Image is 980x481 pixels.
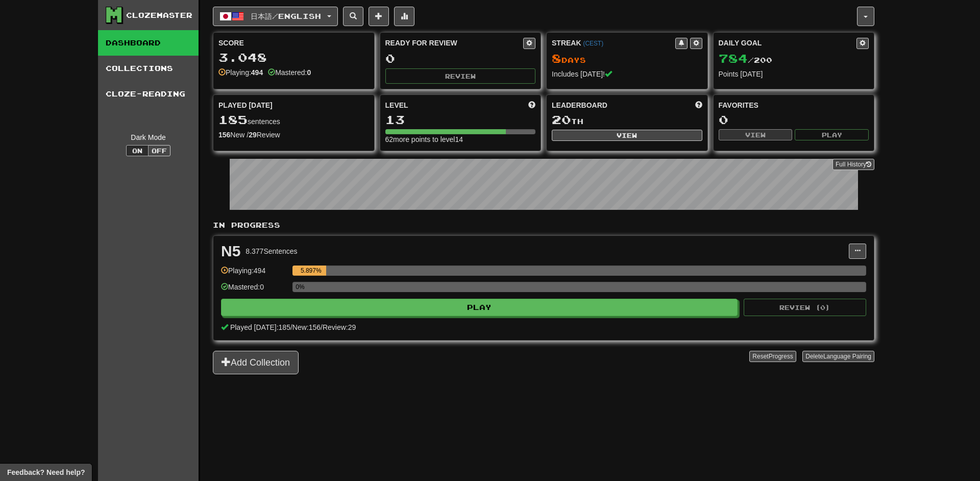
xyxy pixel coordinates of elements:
button: Off [148,145,170,156]
div: Clozemaster [126,10,192,20]
div: 13 [385,113,536,126]
div: Points [DATE] [719,69,869,79]
button: View [552,130,702,141]
span: 784 [719,51,748,65]
div: 5.897% [296,266,326,276]
span: 185 [218,112,248,127]
button: 日本語/English [213,7,338,26]
button: DeleteLanguage Pairing [802,351,874,362]
a: Full History [832,159,874,170]
a: (CEST) [583,40,603,47]
span: Progress [769,353,793,360]
span: Level [385,100,408,110]
strong: 494 [251,68,263,77]
button: View [719,129,793,140]
div: 0 [719,113,869,126]
div: Ready for Review [385,38,524,48]
div: 62 more points to level 14 [385,134,536,145]
button: Review [385,68,536,84]
div: Includes [DATE]! [552,69,702,79]
div: Dark Mode [106,132,191,142]
span: 日本語 / English [251,12,321,20]
div: Mastered: 0 [221,282,287,299]
button: Review (0) [744,299,866,316]
p: In Progress [213,220,874,230]
button: Add sentence to collection [369,7,389,26]
strong: 29 [249,131,257,139]
strong: 0 [307,68,311,77]
div: 8.377 Sentences [246,246,297,256]
button: Play [221,299,738,316]
button: More stats [394,7,414,26]
a: Collections [98,56,199,81]
a: Cloze-Reading [98,81,199,107]
span: / 200 [719,56,772,64]
div: Favorites [719,100,869,110]
div: Day s [552,52,702,65]
span: Language Pairing [823,353,871,360]
div: Mastered: [268,67,311,78]
span: Open feedback widget [7,467,85,477]
a: Dashboard [98,30,199,56]
div: New / Review [218,130,369,140]
span: / [321,323,323,331]
button: On [126,145,149,156]
div: Streak [552,38,675,48]
span: Played [DATE] [218,100,273,110]
span: Played [DATE]: 185 [230,323,290,331]
div: Daily Goal [719,38,857,49]
span: / [290,323,292,331]
span: This week in points, UTC [695,100,702,110]
span: Review: 29 [323,323,356,331]
div: N5 [221,244,240,259]
div: Score [218,38,369,48]
span: Leaderboard [552,100,607,110]
button: Play [795,129,869,140]
div: 3.048 [218,51,369,64]
strong: 156 [218,131,230,139]
button: Search sentences [343,7,363,26]
span: Score more points to level up [528,100,535,110]
span: 20 [552,112,571,127]
div: sentences [218,113,369,127]
div: th [552,113,702,127]
button: ResetProgress [749,351,796,362]
span: New: 156 [292,323,321,331]
div: Playing: [218,67,263,78]
div: Playing: 494 [221,266,287,282]
button: Add Collection [213,351,299,374]
div: 0 [385,52,536,65]
span: 8 [552,51,561,65]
